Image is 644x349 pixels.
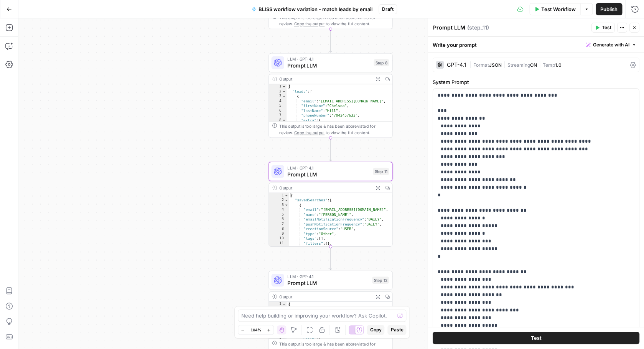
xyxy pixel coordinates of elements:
[287,279,369,287] span: Prompt LLM
[259,5,372,13] span: BLISS workflow variation - match leads by email
[287,61,371,69] span: Prompt LLM
[282,94,286,99] span: Toggle code folding, rows 3 through 43
[279,123,389,136] div: This output is too large & has been abbreviated for review. to view the full content.
[269,108,287,113] div: 6
[282,118,286,123] span: Toggle code folding, rows 8 through 42
[382,6,394,13] span: Draft
[269,241,289,246] div: 11
[284,198,288,203] span: Toggle code folding, rows 2 through 302
[329,138,332,161] g: Edge from step_8 to step_11
[367,325,384,335] button: Copy
[428,37,644,53] div: Write your prompt
[269,236,289,241] div: 10
[372,277,389,284] div: Step 12
[279,293,371,300] div: Output
[269,99,287,104] div: 4
[390,326,403,333] span: Paste
[282,302,286,307] span: Toggle code folding, rows 1 through 45
[269,89,287,94] div: 2
[555,62,562,68] span: 1.0
[370,326,381,333] span: Copy
[279,184,371,191] div: Output
[473,62,489,68] span: Format
[282,84,286,89] span: Toggle code folding, rows 1 through 45
[269,193,289,198] div: 1
[268,162,392,247] div: LLM · GPT-4.1Prompt LLMStep 11Output{ "savedSearches":[ { "email":"[EMAIL_ADDRESS][DOMAIN_NAME]",...
[294,130,324,135] span: Copy the output
[541,5,576,13] span: Test Workflow
[269,227,289,232] div: 8
[529,3,580,15] button: Test Workflow
[269,222,289,227] div: 7
[447,62,466,67] div: GPT-4.1
[269,118,287,123] div: 8
[284,246,288,251] span: Toggle code folding, rows 12 through 22
[329,247,332,270] g: Edge from step_11 to step_12
[593,41,629,48] span: Generate with AI
[374,59,389,66] div: Step 8
[387,325,406,335] button: Paste
[469,61,473,68] span: |
[507,62,530,68] span: Streaming
[530,62,537,68] span: ON
[502,61,507,68] span: |
[269,207,289,212] div: 4
[269,104,287,109] div: 5
[284,202,288,207] span: Toggle code folding, rows 3 through 23
[279,76,371,82] div: Output
[287,273,369,280] span: LLM · GPT-4.1
[287,170,370,178] span: Prompt LLM
[537,61,543,68] span: |
[282,89,286,94] span: Toggle code folding, rows 2 through 44
[602,24,611,31] span: Test
[287,56,371,63] span: LLM · GPT-4.1
[269,198,289,203] div: 2
[600,5,618,13] span: Publish
[294,21,324,26] span: Copy the output
[596,3,622,15] button: Publish
[269,246,289,251] div: 12
[269,113,287,118] div: 7
[433,332,639,344] button: Test
[268,53,392,138] div: LLM · GPT-4.1Prompt LLMStep 8Output{ "leads":[ { "email":"[EMAIL_ADDRESS][DOMAIN_NAME]", "firstNa...
[433,24,465,31] textarea: Prompt LLM
[530,334,541,342] span: Test
[269,202,289,207] div: 3
[247,3,377,15] button: BLISS workflow variation - match leads by email
[591,23,615,33] button: Test
[279,14,389,27] div: This output is too large & has been abbreviated for review. to view the full content.
[433,78,639,86] label: System Prompt
[269,231,289,236] div: 9
[269,94,287,99] div: 3
[329,29,332,52] g: Edge from step_10 to step_8
[543,62,555,68] span: Temp
[489,62,502,68] span: JSON
[583,40,639,50] button: Generate with AI
[269,217,289,222] div: 6
[373,168,389,175] div: Step 11
[250,327,261,333] span: 104%
[269,302,287,307] div: 1
[269,84,287,89] div: 1
[284,193,288,198] span: Toggle code folding, rows 1 through 303
[467,24,489,31] span: ( step_11 )
[269,212,289,217] div: 5
[287,165,370,171] span: LLM · GPT-4.1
